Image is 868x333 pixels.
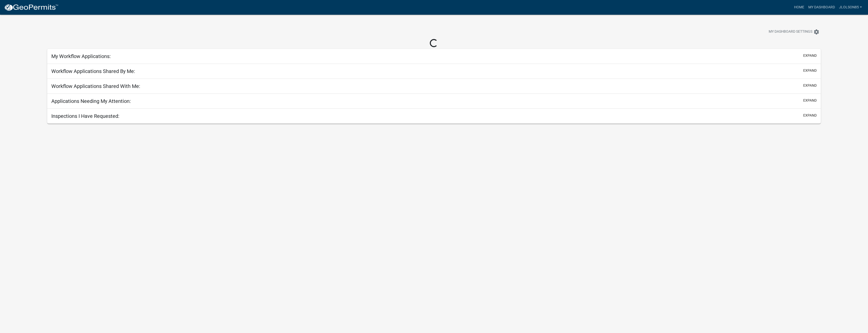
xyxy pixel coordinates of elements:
[51,68,135,74] h5: Workflow Applications Shared By Me:
[813,29,819,35] i: settings
[806,3,837,12] a: My Dashboard
[765,27,824,37] button: My Dashboard Settingssettings
[792,3,806,12] a: Home
[51,98,131,104] h5: Applications Needing My Attention:
[51,53,111,59] h5: My Workflow Applications:
[803,83,817,88] button: expand
[769,29,812,35] span: My Dashboard Settings
[803,68,817,73] button: expand
[51,83,140,89] h5: Workflow Applications Shared With Me:
[51,113,119,119] h5: Inspections I Have Requested:
[803,98,817,103] button: expand
[803,53,817,58] button: expand
[803,113,817,118] button: expand
[837,3,864,12] a: jlolson85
